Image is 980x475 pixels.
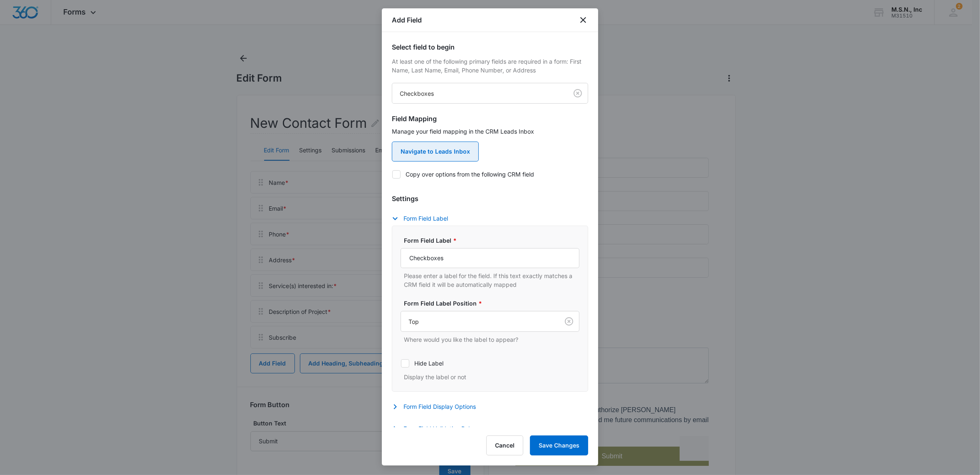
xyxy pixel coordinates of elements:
[392,170,588,179] label: Copy over options from the following CRM field
[392,127,588,136] p: Manage your field mapping in the CRM Leads Inbox
[571,87,584,100] button: Clear
[401,248,579,268] input: Form Field Label
[8,147,71,157] label: Garden Management
[404,299,583,308] label: Form Field Label Position
[8,173,23,183] label: Build
[404,335,579,344] p: Where would you like the label to appear?
[164,283,271,308] iframe: reCAPTCHA
[392,194,588,204] h3: Settings
[404,236,583,245] label: Form Field Label
[392,114,588,124] h3: Field Mapping
[392,15,422,25] h1: Add Field
[578,15,588,25] button: close
[392,402,484,412] button: Form Field Display Options
[404,271,579,289] p: Please enter a label for the field. If this text exactly matches a CRM field it will be automatic...
[530,435,588,455] button: Save Changes
[404,373,579,381] p: Display the label or not
[8,252,193,282] label: By checking this box, I authorize [PERSON_NAME] [PERSON_NAME] to send me future communications by...
[8,160,29,170] label: Design
[401,359,579,368] label: Hide Label
[486,435,523,455] button: Cancel
[392,42,588,52] h3: Select field to begin
[392,424,484,434] button: Form Field Validation Rules
[392,214,456,224] button: Form Field Label
[562,315,576,328] button: Clear
[392,57,588,75] p: At least one of the following primary fields are required in a form: First Name, Last Name, Email...
[392,142,479,162] a: Navigate to Leads Inbox
[87,300,107,307] span: Submit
